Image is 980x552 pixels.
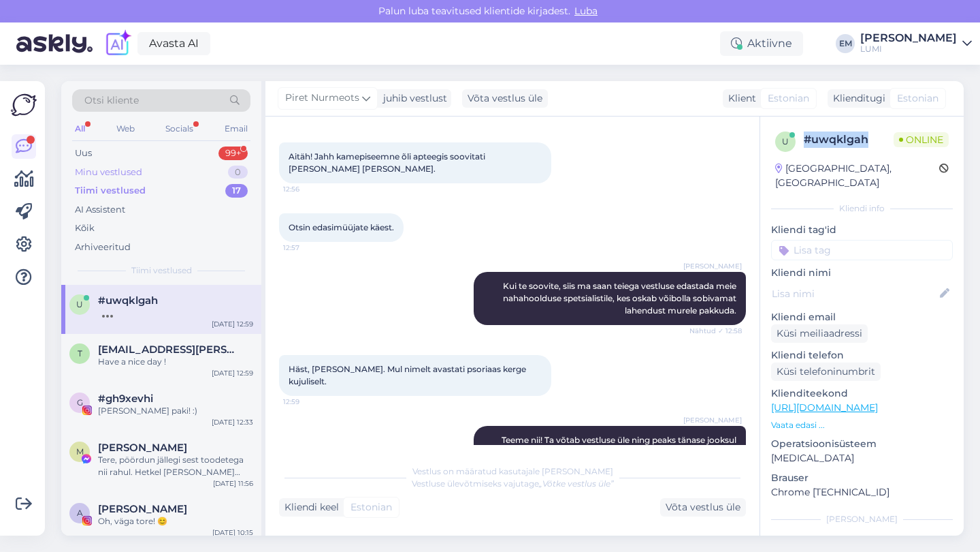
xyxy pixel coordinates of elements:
div: Minu vestlused [75,166,142,179]
span: Vestluse ülevõtmiseks vajutage [412,478,614,489]
div: Arhiveeritud [75,241,131,254]
div: [PERSON_NAME] [771,513,953,525]
div: [DATE] 12:59 [212,368,253,378]
div: Küsi meiliaadressi [771,324,868,343]
div: Email [222,120,250,138]
div: Socials [163,120,196,138]
span: Otsi kliente [84,93,139,108]
span: Aitäh! Jahh kamepiseemne õli apteegis soovitati [PERSON_NAME] [PERSON_NAME]. [289,151,487,174]
span: Estonian [350,500,392,515]
div: [DATE] 10:15 [212,527,253,538]
p: Kliendi tag'id [771,223,953,237]
input: Lisa nimi [772,286,937,301]
div: Klienditugi [828,91,885,106]
div: [PERSON_NAME] paki! :) [98,405,253,417]
div: Have a nice day ! [98,356,253,368]
div: 99+ [218,147,248,160]
span: Margot Käär [98,442,187,454]
a: Avasta AI [137,32,210,55]
span: [PERSON_NAME] [683,415,742,425]
span: Nähtud ✓ 12:58 [689,326,742,336]
span: 12:59 [283,397,334,407]
span: Estonian [768,91,809,106]
span: M [76,446,84,457]
div: Kõik [75,221,95,235]
p: [MEDICAL_DATA] [771,451,953,465]
span: Vestlus on määratud kasutajale [PERSON_NAME] [412,466,613,476]
a: [PERSON_NAME]LUMI [860,33,972,55]
div: Võta vestlus üle [660,498,746,517]
span: Häst, [PERSON_NAME]. Mul nimelt avastati psoriaas kerge kujuliselt. [289,364,528,386]
span: Otsin edasimüüjate käest. [289,222,394,232]
p: Klienditeekond [771,386,953,401]
span: #uwqklgah [98,294,158,307]
p: Kliendi telefon [771,348,953,363]
span: A [77,508,83,518]
span: Annika Strandmann [98,503,187,515]
div: Aktiivne [720,31,803,56]
p: Chrome [TECHNICAL_ID] [771,485,953,500]
span: Kui te soovite, siis ma saan teiega vestluse edastada meie nahahoolduse spetsialistile, kes oskab... [503,281,738,316]
span: 12:56 [283,184,334,194]
span: g [77,397,83,408]
p: Kliendi email [771,310,953,324]
span: Estonian [897,91,938,106]
span: t [78,348,82,358]
span: u [782,136,789,147]
div: Klient [723,91,756,106]
div: Kliendi keel [279,500,339,515]
a: [URL][DOMAIN_NAME] [771,401,878,414]
div: All [72,120,88,138]
span: Teeme nii! Ta võtab vestluse üle ning peaks tänase jooksul vastama :) [502,435,738,457]
div: Web [114,120,137,138]
div: [DATE] 12:33 [212,417,253,427]
span: tomi.schock@gmail.com [98,343,240,356]
div: Võta vestlus üle [462,89,548,108]
div: Küsi telefoninumbrit [771,363,881,381]
div: Kliendi info [771,202,953,215]
span: u [76,299,83,309]
span: 12:57 [283,243,334,253]
div: # uwqklgah [804,132,894,148]
div: Tiimi vestlused [75,184,146,198]
div: EM [836,34,855,53]
div: juhib vestlust [378,91,447,106]
span: [PERSON_NAME] [683,261,742,271]
span: Luba [570,5,602,17]
span: Online [894,132,949,147]
p: Kliendi nimi [771,266,953,280]
p: Brauser [771,471,953,485]
div: LUMI [860,44,957,55]
div: 17 [225,184,248,198]
img: Askly Logo [11,92,37,118]
div: Tere, pöördun jällegi sest toodetega nii rahul. Hetkel [PERSON_NAME] sünnitust perioodil otsin om... [98,454,253,478]
div: [PERSON_NAME] [860,33,957,44]
div: [DATE] 11:56 [213,478,253,489]
div: AI Assistent [75,203,125,217]
span: Tiimi vestlused [131,264,192,277]
input: Lisa tag [771,240,953,260]
p: Vaata edasi ... [771,419,953,431]
i: „Võtke vestlus üle” [539,478,614,489]
div: Oh, väga tore! 😊 [98,515,253,527]
div: Uus [75,147,92,160]
p: Operatsioonisüsteem [771,437,953,451]
img: explore-ai [103,29,132,58]
div: 0 [228,166,248,179]
span: #gh9xevhi [98,393,153,405]
div: [DATE] 12:59 [212,319,253,329]
div: [GEOGRAPHIC_DATA], [GEOGRAPHIC_DATA] [775,162,939,190]
p: Märkmed [771,534,953,548]
span: Piret Nurmeots [285,91,359,106]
